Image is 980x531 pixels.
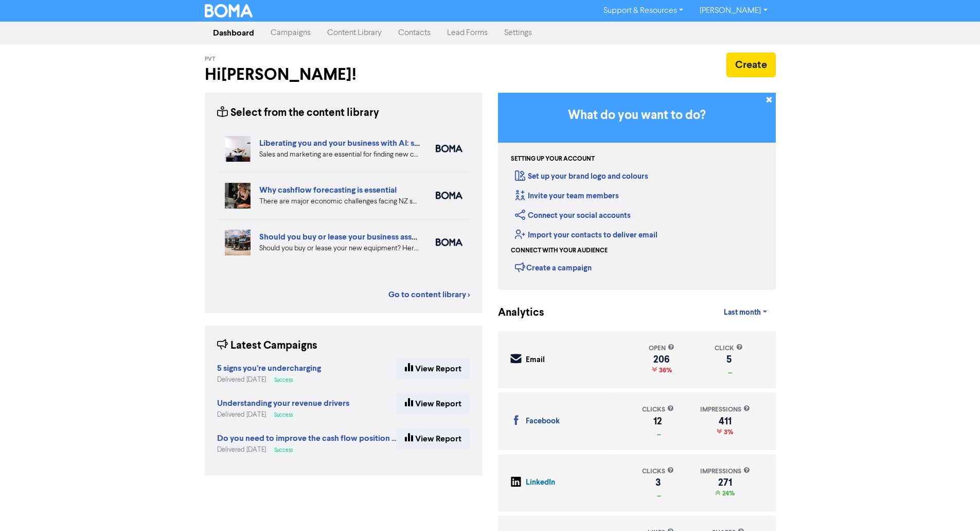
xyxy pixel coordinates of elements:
div: 12 [642,417,674,425]
a: Import your contacts to deliver email [515,230,657,240]
div: 3 [642,478,674,487]
span: Success [274,378,293,383]
span: Success [274,448,293,453]
a: Settings [496,23,540,43]
a: Should you buy or lease your business assets? [259,232,426,242]
a: Invite your team members [515,191,619,201]
div: Delivered [DATE] [217,445,396,455]
a: View Report [396,358,470,380]
strong: Understanding your revenue drivers [217,398,349,408]
a: Do you need to improve the cash flow position for your business? [217,435,458,443]
strong: Do you need to improve the cash flow position for your business? [217,433,458,443]
div: clicks [642,405,674,415]
div: LinkedIn [526,477,555,489]
img: boma [436,145,462,152]
div: Setting up your account [511,155,595,164]
div: 5 [715,355,743,364]
span: _ [726,366,732,374]
span: 3% [722,428,733,436]
div: There are major economic challenges facing NZ small business. How can detailed cashflow forecasti... [259,196,420,207]
a: Contacts [390,23,439,43]
div: impressions [700,405,750,415]
a: View Report [396,393,470,415]
div: Facebook [526,416,560,427]
div: Getting Started in BOMA [498,93,776,290]
div: Latest Campaigns [217,338,317,354]
div: impressions [700,467,750,476]
a: View Report [396,428,470,450]
div: Delivered [DATE] [217,410,349,420]
span: Pvt [205,56,216,63]
a: Last month [716,302,775,323]
div: Sales and marketing are essential for finding new customers but eat into your business time. We e... [259,149,420,160]
button: Create [726,53,776,77]
a: Set up your brand logo and colours [515,172,648,181]
span: Last month [724,308,761,317]
a: Connect your social accounts [515,211,631,220]
h3: What do you want to do? [513,108,760,123]
span: _ [655,428,661,436]
iframe: Chat Widget [929,482,980,531]
a: Understanding your revenue drivers [217,400,349,408]
a: Dashboard [205,23,262,43]
a: Liberating you and your business with AI: sales and marketing [259,138,483,148]
a: Support & Resources [595,3,691,19]
a: Go to content library > [388,288,470,301]
div: Create a campaign [515,260,592,275]
div: 411 [700,417,750,425]
div: Email [526,354,545,366]
div: click [715,344,743,353]
div: 206 [649,355,674,364]
h2: Hi [PERSON_NAME] ! [205,65,483,84]
img: BOMA Logo [205,4,253,18]
a: Campaigns [262,23,319,43]
div: 271 [700,478,750,487]
img: boma [436,192,462,199]
a: Why cashflow forecasting is essential [259,185,397,195]
img: boma_accounting [436,238,462,246]
span: Success [274,413,293,418]
div: clicks [642,467,674,476]
div: Analytics [498,305,531,321]
div: open [649,344,674,353]
span: 36% [657,366,672,374]
span: 24% [720,489,735,498]
a: Content Library [319,23,390,43]
div: Should you buy or lease your new equipment? Here are some pros and cons of each. We also can revi... [259,243,420,254]
div: Select from the content library [217,105,379,121]
a: Lead Forms [439,23,496,43]
strong: 5 signs you’re undercharging [217,363,321,373]
span: _ [655,489,661,498]
div: Connect with your audience [511,246,608,255]
div: Delivered [DATE] [217,375,321,385]
a: [PERSON_NAME] [691,3,775,19]
a: 5 signs you’re undercharging [217,365,321,373]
